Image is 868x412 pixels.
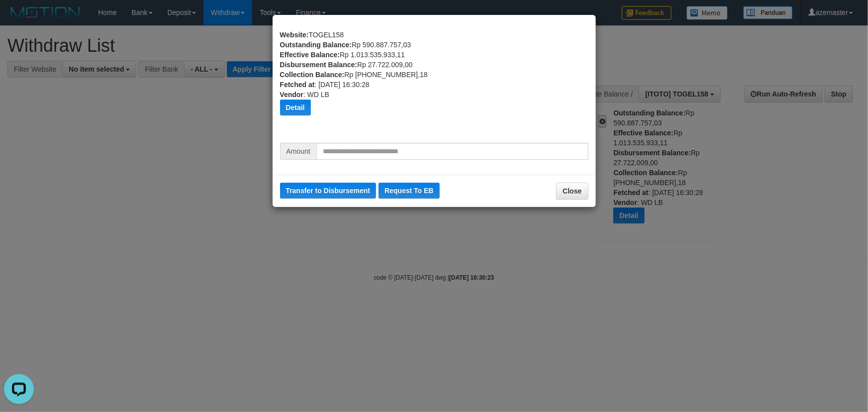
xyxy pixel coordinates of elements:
[280,100,311,115] button: Detail
[280,183,377,199] button: Transfer to Disbursement
[280,81,315,89] b: Fetched at
[280,91,303,99] b: Vendor
[280,51,340,59] b: Effective Balance:
[556,183,588,200] button: Close
[280,30,588,143] div: TOGEL158 Rp 590.887.757,03 Rp 1.013.535.933,11 Rp 27.722.009,00 Rp [PHONE_NUMBER],18 : [DATE] 16:...
[280,31,309,39] b: Website:
[280,71,345,79] b: Collection Balance:
[280,61,358,69] b: Disbursement Balance:
[280,143,316,160] span: Amount
[280,41,352,49] b: Outstanding Balance:
[4,4,34,34] button: Open LiveChat chat widget
[379,183,440,199] button: Request To EB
